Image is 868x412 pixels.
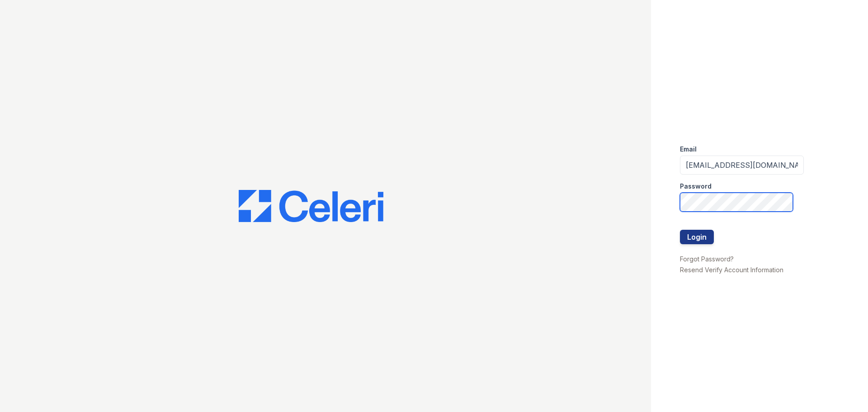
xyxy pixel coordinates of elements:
label: Email [680,145,697,154]
label: Password [680,182,712,191]
img: CE_Logo_Blue-a8612792a0a2168367f1c8372b55b34899dd931a85d93a1a3d3e32e68fde9ad4.png [239,190,383,223]
button: Login [680,230,714,244]
a: Resend Verify Account Information [680,266,783,274]
a: Forgot Password? [680,255,734,263]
